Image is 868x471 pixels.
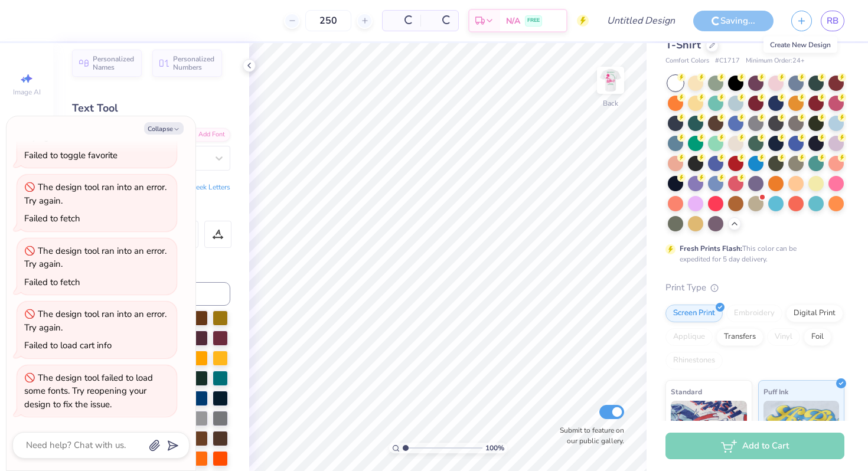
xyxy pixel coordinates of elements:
[804,328,831,346] div: Foil
[763,385,788,398] span: Puff Ink
[527,17,540,25] span: FREE
[506,15,520,27] span: N/A
[72,100,230,116] div: Text Tool
[680,243,825,264] div: This color can be expedited for 5 day delivery.
[715,56,740,66] span: # C1717
[827,14,838,28] span: RB
[598,9,684,32] input: Untitled Design
[24,308,167,333] div: The design tool ran into an error. Try again.
[24,276,80,288] div: Failed to fetch
[24,181,167,207] div: The design tool ran into an error. Try again.
[485,443,504,453] span: 100 %
[665,281,844,295] div: Print Type
[144,122,184,135] button: Collapse
[553,425,624,446] label: Submit to feature on our public gallery.
[24,372,153,410] div: The design tool failed to load some fonts. Try reopening your design to fix the issue.
[599,68,622,92] img: Back
[93,55,135,71] span: Personalized Names
[24,245,167,270] div: The design tool ran into an error. Try again.
[671,385,702,398] span: Standard
[305,10,351,31] input: – –
[763,37,837,53] div: Create New Design
[173,55,215,71] span: Personalized Numbers
[726,305,782,322] div: Embroidery
[767,328,800,346] div: Vinyl
[603,98,618,109] div: Back
[665,352,723,369] div: Rhinestones
[763,401,840,460] img: Puff Ink
[665,305,723,322] div: Screen Print
[184,128,230,142] div: Add Font
[13,87,41,97] span: Image AI
[665,56,709,66] span: Comfort Colors
[716,328,763,346] div: Transfers
[821,11,844,31] a: RB
[24,339,112,351] div: Failed to load cart info
[671,401,747,460] img: Standard
[786,305,843,322] div: Digital Print
[24,149,118,161] div: Failed to toggle favorite
[665,328,713,346] div: Applique
[24,212,80,224] div: Failed to fetch
[680,244,742,253] strong: Fresh Prints Flash:
[746,56,805,66] span: Minimum Order: 24 +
